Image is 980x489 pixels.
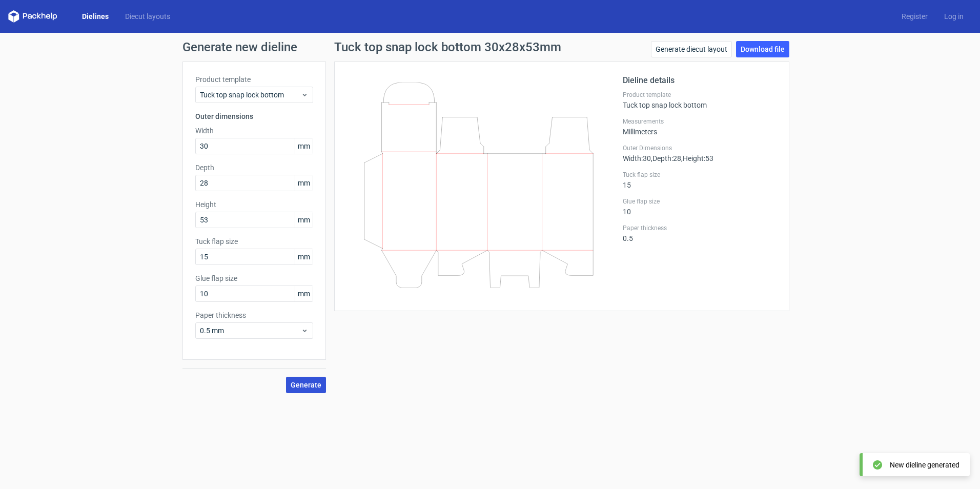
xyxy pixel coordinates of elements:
label: Product template [195,74,313,85]
button: Generate [286,377,326,393]
label: Glue flap size [623,197,777,206]
span: Tuck top snap lock bottom [200,90,301,100]
label: Height [195,199,313,210]
label: Outer Dimensions [623,144,777,152]
a: Generate diecut layout [651,41,732,57]
h1: Generate new dieline [182,41,798,53]
label: Paper thickness [195,310,313,320]
label: Paper thickness [623,224,777,232]
div: 0.5 [623,224,777,242]
a: Log in [936,11,972,22]
span: 0.5 mm [200,325,301,336]
span: mm [295,212,313,228]
div: 15 [623,171,777,189]
label: Depth [195,162,313,173]
a: Diecut layouts [117,11,178,22]
label: Tuck flap size [195,236,313,247]
span: mm [295,249,313,264]
h2: Dieline details [623,74,777,87]
span: Width : 30 [623,154,651,162]
h3: Outer dimensions [195,111,313,121]
a: Dielines [74,11,117,22]
label: Tuck flap size [623,171,777,179]
div: Tuck top snap lock bottom [623,91,777,109]
span: , Depth : 28 [651,154,681,162]
h1: Tuck top snap lock bottom 30x28x53mm [334,41,561,53]
label: Width [195,126,313,136]
span: Generate [291,381,321,389]
a: Register [893,11,936,22]
div: Millimeters [623,117,777,136]
span: mm [295,286,313,301]
span: , Height : 53 [681,154,713,162]
span: mm [295,138,313,154]
div: New dieline generated [890,460,959,470]
label: Measurements [623,117,777,126]
div: 10 [623,197,777,216]
label: Product template [623,91,777,99]
label: Glue flap size [195,273,313,283]
a: Download file [736,41,789,57]
span: mm [295,175,313,191]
